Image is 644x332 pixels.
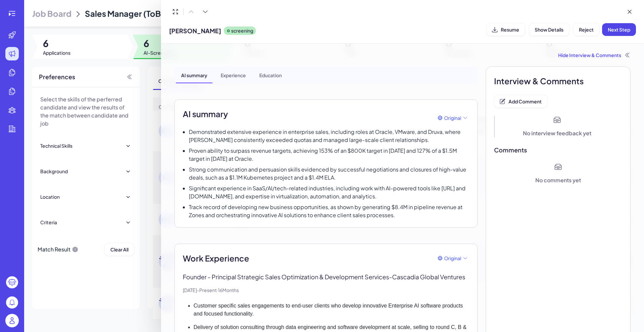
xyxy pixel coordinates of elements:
[608,27,630,33] span: Next Step
[189,147,469,163] p: Proven ability to surpass revenue targets, achieving 153% of an $800K target in [DATE] and 127% o...
[579,27,594,33] span: Reject
[535,176,581,184] div: No comments yet
[444,114,461,122] span: Original
[573,23,599,36] button: Reject
[444,255,461,262] span: Original
[254,66,287,83] div: Education
[602,23,636,36] button: Next Step
[486,23,525,36] button: Resume
[508,98,542,104] span: Add Comment
[189,128,469,144] p: Demonstrated extensive experience in enterprise sales, including roles at Oracle, VMware, and Dru...
[194,302,469,318] p: Customer specific sales engagements to end-user clients who develop innovative Enterprise AI soft...
[183,272,469,281] p: Founder - Principal Strategic Sales Optimization & Development Services - Cascadia Global Ventures
[169,26,221,35] span: [PERSON_NAME]
[494,95,547,108] button: Add Comment
[189,165,469,182] p: Strong communication and persuasion skills evidenced by successful negotiations and closures of h...
[183,287,469,294] p: [DATE] - Present · 16 Months
[183,252,249,264] span: Work Experience
[183,108,228,120] h2: AI summary
[523,129,591,137] div: No interview feedback yet
[494,75,622,87] span: Interview & Comments
[494,145,622,155] span: Comments
[174,52,631,58] div: Hide Interview & Comments
[231,27,253,34] p: screening
[176,66,213,83] div: AI summary
[501,27,519,33] span: Resume
[189,203,469,219] p: Track record of developing new business opportunities, as shown by generating $8.4M in pipeline r...
[529,23,569,36] button: Show Details
[189,184,469,200] p: Significant experience in SaaS/AI/tech-related industries, including work with AI-powered tools l...
[215,66,251,83] div: Experience
[535,27,563,33] span: Show Details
